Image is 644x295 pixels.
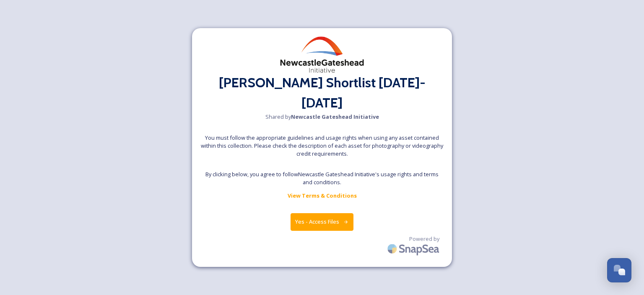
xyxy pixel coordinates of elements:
[385,239,444,258] img: SnapSea Logo
[22,22,92,29] div: Domain: [DOMAIN_NAME]
[93,50,141,55] div: Keywords by Traffic
[200,170,444,186] span: By clicking below, you agree to follow Newcastle Gateshead Initiative 's usage rights and terms a...
[32,50,75,55] div: Domain Overview
[13,22,20,29] img: website_grey.svg
[265,113,379,121] span: Shared by
[83,49,90,55] img: tab_keywords_by_traffic_grey.svg
[200,134,444,158] span: You must follow the appropriate guidelines and usage rights when using any asset contained within...
[200,73,444,113] h2: [PERSON_NAME] Shortlist [DATE]-[DATE]
[291,213,353,230] button: Yes - Access Files
[288,191,357,201] a: View Terms & Conditions
[13,13,20,20] img: logo_orange.svg
[409,235,439,243] span: Powered by
[607,258,631,282] button: Open Chat
[23,13,41,20] div: v 4.0.25
[280,37,364,73] img: download%20(2).png
[288,192,357,199] strong: View Terms & Conditions
[23,49,29,55] img: tab_domain_overview_orange.svg
[291,113,379,120] strong: Newcastle Gateshead Initiative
